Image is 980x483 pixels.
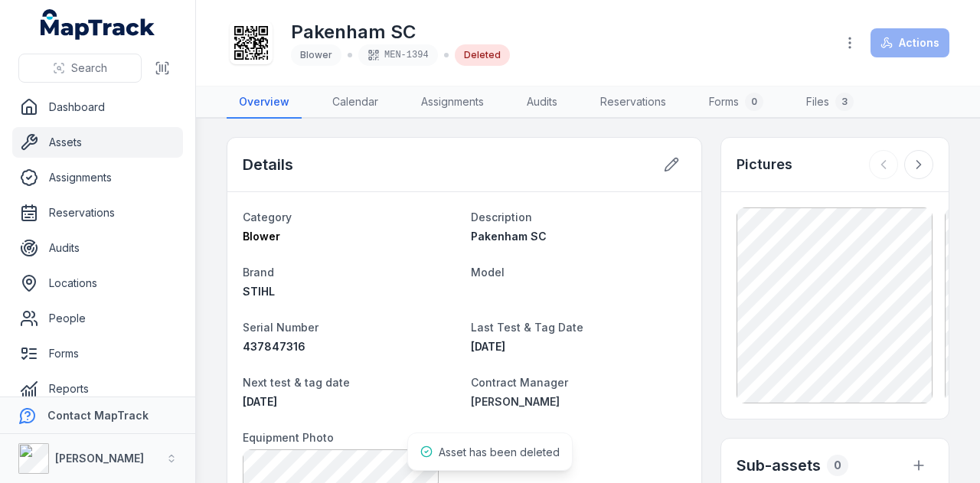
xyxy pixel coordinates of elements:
span: Next test & tag date [243,376,350,389]
span: Description [471,210,532,224]
span: Category [243,210,292,224]
span: Search [71,60,107,76]
span: Model [471,266,505,279]
span: Blower [300,49,332,60]
a: Forms0 [697,86,776,119]
span: Asset has been deleted [439,445,560,459]
a: Audits [12,233,183,263]
a: Calendar [320,86,390,119]
span: Equipment Photo [243,431,334,444]
a: Reports [12,374,183,404]
time: 8/7/2025, 11:00:00 AM [471,340,505,353]
div: 3 [835,93,854,111]
a: Overview [227,86,302,119]
div: Deleted [455,44,510,66]
a: People [12,303,183,334]
span: [DATE] [243,395,277,408]
span: Contract Manager [471,376,568,389]
h2: Details [243,154,293,175]
a: Dashboard [12,92,183,122]
strong: [PERSON_NAME] [55,452,144,465]
time: 2/7/2026, 10:00:00 AM [243,395,277,408]
div: MEN-1394 [358,44,438,66]
a: [PERSON_NAME] [471,394,687,410]
a: MapTrack [41,9,155,40]
span: Pakenham SC [471,230,547,243]
a: Locations [12,268,183,299]
span: Brand [243,266,274,279]
a: Files3 [794,86,866,119]
a: Assignments [409,86,496,119]
span: Last Test & Tag Date [471,321,583,334]
a: Assets [12,127,183,158]
span: [DATE] [471,340,505,353]
a: Reservations [12,197,183,228]
a: Reservations [588,86,678,119]
h2: Sub-assets [737,455,821,476]
div: 0 [827,455,848,476]
span: 437847316 [243,340,305,353]
a: Forms [12,338,183,369]
div: 0 [745,93,763,111]
h3: Pictures [737,154,792,175]
a: Assignments [12,162,183,193]
h1: Pakenham SC [291,20,510,44]
span: Serial Number [243,321,318,334]
a: Audits [514,86,570,119]
span: Blower [243,230,280,243]
strong: Contact MapTrack [47,409,149,422]
span: STIHL [243,285,275,298]
button: Search [18,54,142,83]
